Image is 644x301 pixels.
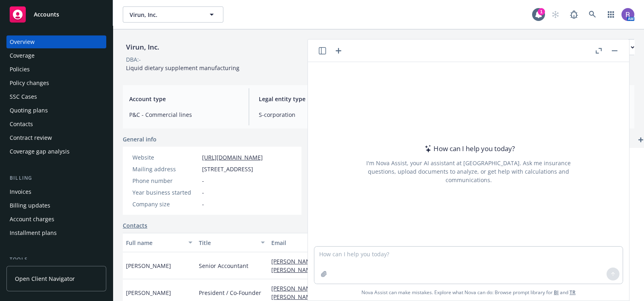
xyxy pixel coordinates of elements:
[10,199,50,212] div: Billing updates
[202,176,204,185] span: -
[621,8,634,21] img: photo
[132,188,199,197] div: Year business started
[6,199,106,212] a: Billing updates
[271,284,369,301] a: [PERSON_NAME][EMAIL_ADDRESS][PERSON_NAME][DOMAIN_NAME]
[10,104,48,117] div: Quoting plans
[10,226,57,239] div: Installment plans
[10,77,49,89] div: Policy changes
[538,8,545,15] div: 1
[132,165,199,173] div: Mailing address
[10,145,70,158] div: Coverage gap analysis
[268,233,389,252] button: Email
[6,255,106,264] div: Tools
[10,131,52,144] div: Contract review
[6,77,106,89] a: Policy changes
[6,174,106,182] div: Billing
[547,6,563,23] a: Start snowing
[6,3,106,26] a: Accounts
[202,154,263,161] a: [URL][DOMAIN_NAME]
[130,10,199,19] span: Virun, Inc.
[6,213,106,226] a: Account charges
[6,226,106,239] a: Installment plans
[259,110,369,119] span: S-corporation
[603,6,619,23] a: Switch app
[126,64,239,72] span: Liquid dietary supplement manufacturing
[199,262,248,270] span: Senior Accountant
[129,110,239,119] span: P&C - Commercial lines
[10,213,54,226] div: Account charges
[15,274,75,283] span: Open Client Navigator
[355,159,582,184] div: I'm Nova Assist, your AI assistant at [GEOGRAPHIC_DATA]. Ask me insurance questions, upload docum...
[132,153,199,162] div: Website
[202,165,253,173] span: [STREET_ADDRESS]
[199,239,256,247] div: Title
[259,95,369,103] span: Legal entity type
[10,118,33,131] div: Contacts
[123,6,223,23] button: Virun, Inc.
[199,289,261,297] span: President / Co-Founder
[202,188,204,197] span: -
[6,131,106,144] a: Contract review
[126,239,184,247] div: Full name
[202,200,204,208] span: -
[271,239,377,247] div: Email
[123,233,196,252] button: Full name
[6,49,106,62] a: Coverage
[196,233,268,252] button: Title
[554,289,559,296] a: BI
[6,118,106,131] a: Contacts
[132,176,199,185] div: Phone number
[584,6,601,23] a: Search
[6,90,106,103] a: SSC Cases
[123,135,157,143] span: General info
[129,95,239,103] span: Account type
[570,289,576,296] a: TR
[6,104,106,117] a: Quoting plans
[311,284,626,301] span: Nova Assist can make mistakes. Explore what Nova can do: Browse prompt library for and
[132,200,199,208] div: Company size
[123,42,163,52] div: Virun, Inc.
[6,145,106,158] a: Coverage gap analysis
[123,221,147,230] a: Contacts
[34,11,59,18] span: Accounts
[10,185,31,198] div: Invoices
[422,143,515,154] div: How can I help you today?
[126,55,141,64] div: DBA: -
[6,63,106,76] a: Policies
[10,35,35,48] div: Overview
[271,257,369,274] a: [PERSON_NAME][EMAIL_ADDRESS][PERSON_NAME][DOMAIN_NAME]
[10,49,35,62] div: Coverage
[566,6,582,23] a: Report a Bug
[10,63,30,76] div: Policies
[10,90,37,103] div: SSC Cases
[6,185,106,198] a: Invoices
[126,262,171,270] span: [PERSON_NAME]
[6,35,106,48] a: Overview
[126,289,171,297] span: [PERSON_NAME]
